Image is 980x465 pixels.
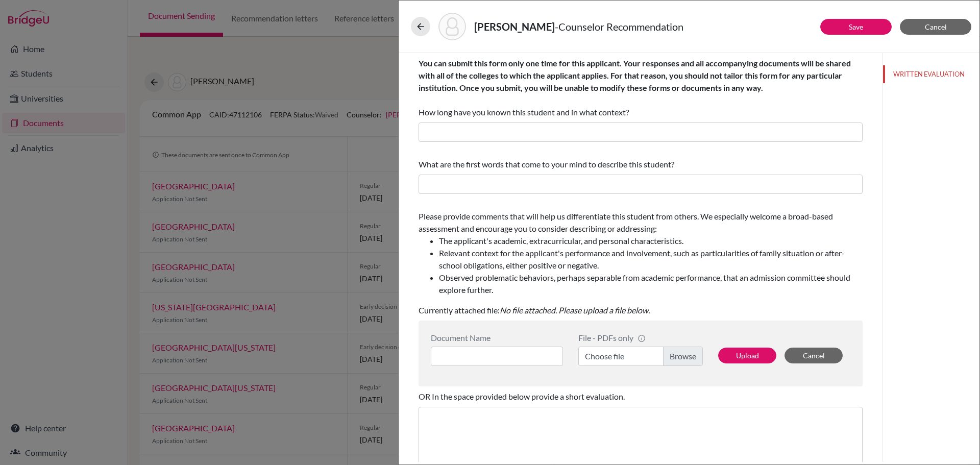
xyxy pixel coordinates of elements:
button: Cancel [785,348,843,363]
span: What are the first words that come to your mind to describe this student? [419,159,674,169]
i: No file attached. Please upload a file below. [500,305,650,315]
button: WRITTEN EVALUATION [883,65,979,83]
span: How long have you known this student and in what context? [419,58,851,117]
button: Upload [718,348,776,363]
div: File - PDFs only [578,333,703,342]
div: Document Name [431,333,563,342]
li: The applicant's academic, extracurricular, and personal characteristics. [439,235,863,247]
div: Currently attached file: [419,206,863,321]
li: Relevant context for the applicant's performance and involvement, such as particularities of fami... [439,247,863,272]
b: You can submit this form only one time for this applicant. Your responses and all accompanying do... [419,58,851,92]
span: Please provide comments that will help us differentiate this student from others. We especially w... [419,211,863,296]
strong: [PERSON_NAME] [474,20,555,33]
span: OR In the space provided below provide a short evaluation. [419,391,625,401]
li: Observed problematic behaviors, perhaps separable from academic performance, that an admission co... [439,272,863,296]
span: info [638,334,646,342]
label: Choose file [578,347,703,366]
span: - Counselor Recommendation [555,20,683,33]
